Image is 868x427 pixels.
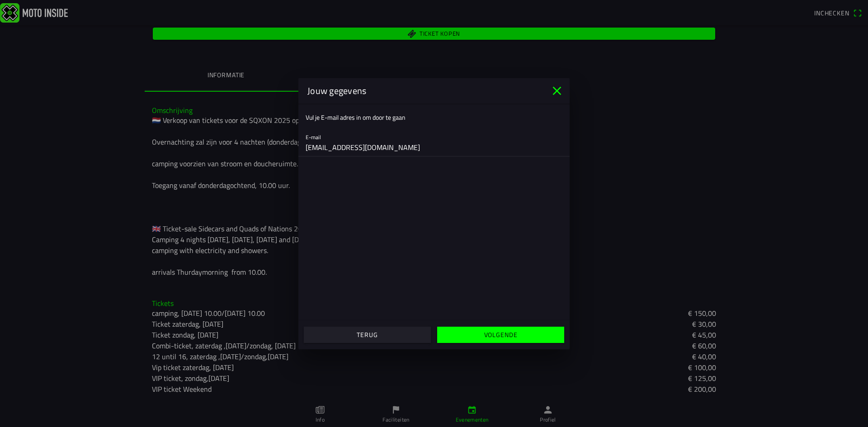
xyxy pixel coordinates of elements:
[298,84,550,98] ion-title: Jouw gegevens
[484,332,518,338] ion-text: Volgende
[550,84,564,98] ion-icon: close
[306,138,562,156] input: E-mail
[304,327,431,343] ion-button: Terug
[306,113,406,122] ion-label: Vul je E-mail adres in om door te gaan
